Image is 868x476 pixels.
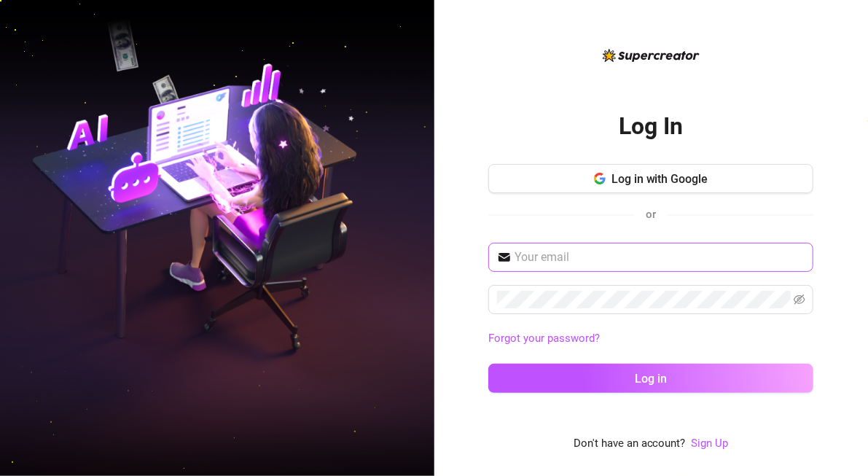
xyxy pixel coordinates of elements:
[488,332,600,345] a: Forgot your password?
[603,49,700,62] img: logo-BBDzfeDw.svg
[488,164,813,193] button: Log in with Google
[488,364,813,393] button: Log in
[515,249,805,266] input: Your email
[692,437,729,450] a: Sign Up
[646,208,656,221] span: or
[574,435,686,453] span: Don't have an account?
[635,372,667,386] span: Log in
[611,172,708,186] span: Log in with Google
[692,435,729,453] a: Sign Up
[794,294,805,305] span: eye-invisible
[619,112,683,141] h2: Log In
[488,330,813,348] a: Forgot your password?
